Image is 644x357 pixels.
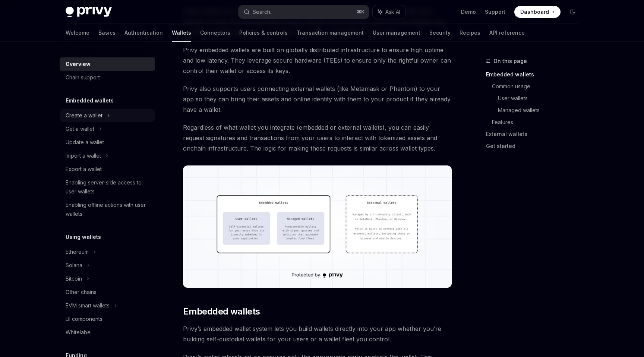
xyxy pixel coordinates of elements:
span: Privy’s embedded wallet system lets you build wallets directly into your app whether you’re build... [183,323,452,344]
span: Privy embedded wallets are built on globally distributed infrastructure to ensure high uptime and... [183,45,452,76]
a: Connectors [200,24,230,42]
a: Embedded wallets [486,69,584,80]
a: Basics [98,24,116,42]
a: Recipes [460,24,480,42]
div: UI components [66,315,102,323]
button: Toggle dark mode [566,6,578,18]
a: Wallets [172,24,191,42]
button: Ask AI [373,5,405,19]
img: images/walletoverview.png [183,165,452,288]
a: Policies & controls [239,24,288,42]
div: Update a wallet [66,138,104,147]
a: Security [429,24,451,42]
span: ⌘ K [357,9,364,15]
a: UI components [60,312,155,326]
a: Features [492,116,584,128]
div: Import a wallet [66,151,101,160]
a: API reference [489,24,525,42]
span: On this page [493,57,527,66]
div: EVM smart wallets [66,301,110,310]
h5: Using wallets [66,233,101,241]
a: Export a wallet [60,162,155,176]
span: Ask AI [385,8,400,16]
div: Enabling server-side access to user wallets [66,178,151,196]
span: Regardless of what wallet you integrate (embedded or external wallets), you can easily request si... [183,122,452,154]
div: Export a wallet [66,165,102,174]
span: Dashboard [520,8,549,16]
a: Update a wallet [60,136,155,149]
a: Chain support [60,71,155,84]
div: Whitelabel [66,328,92,337]
a: Overview [60,57,155,71]
a: User management [373,24,420,42]
h5: Embedded wallets [66,96,114,105]
a: Enabling server-side access to user wallets [60,176,155,198]
div: Search... [253,7,274,16]
a: Enabling offline actions with user wallets [60,198,155,221]
span: Privy also supports users connecting external wallets (like Metamask or Phantom) to your app so t... [183,83,452,115]
a: External wallets [486,128,584,140]
a: Get started [486,140,584,152]
a: User wallets [498,92,584,104]
div: Overview [66,60,91,69]
div: Chain support [66,73,100,82]
a: Transaction management [297,24,364,42]
div: Solana [66,261,82,270]
div: Bitcoin [66,274,82,283]
a: Common usage [492,80,584,92]
div: Enabling offline actions with user wallets [66,200,151,218]
div: Ethereum [66,247,89,256]
span: Embedded wallets [183,306,260,317]
a: Welcome [66,24,89,42]
a: Dashboard [514,6,561,18]
a: Support [485,8,505,16]
div: Create a wallet [66,111,102,120]
a: Authentication [124,24,163,42]
a: Managed wallets [498,104,584,116]
div: Other chains [66,288,97,297]
a: Other chains [60,285,155,299]
div: Get a wallet [66,124,94,133]
img: dark logo [66,7,112,17]
a: Whitelabel [60,326,155,339]
a: Demo [461,8,476,16]
button: Search...⌘K [239,5,369,19]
